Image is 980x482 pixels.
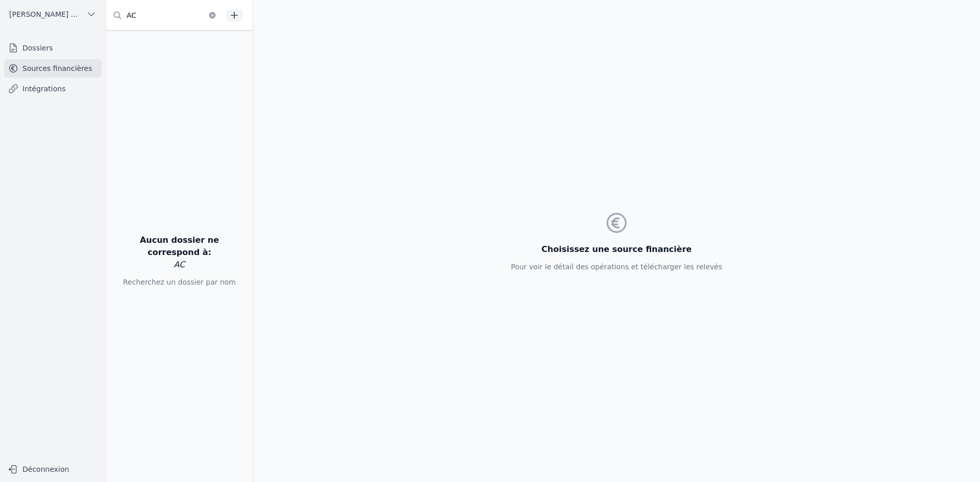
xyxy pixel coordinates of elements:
p: Pour voir le détail des opérations et télécharger les relevés [511,262,722,272]
a: Sources financières [4,59,102,78]
button: [PERSON_NAME] ET PARTNERS SRL [4,6,102,22]
h3: Choisissez une source financière [511,243,722,256]
span: AC [174,260,185,269]
span: [PERSON_NAME] ET PARTNERS SRL [9,9,82,19]
p: Recherchez un dossier par nom [114,277,244,287]
a: Intégrations [4,80,102,98]
a: Dossiers [4,39,102,57]
input: Filtrer par dossier... [106,6,223,24]
button: Déconnexion [4,461,102,477]
h3: Aucun dossier ne correspond à: [114,234,244,271]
